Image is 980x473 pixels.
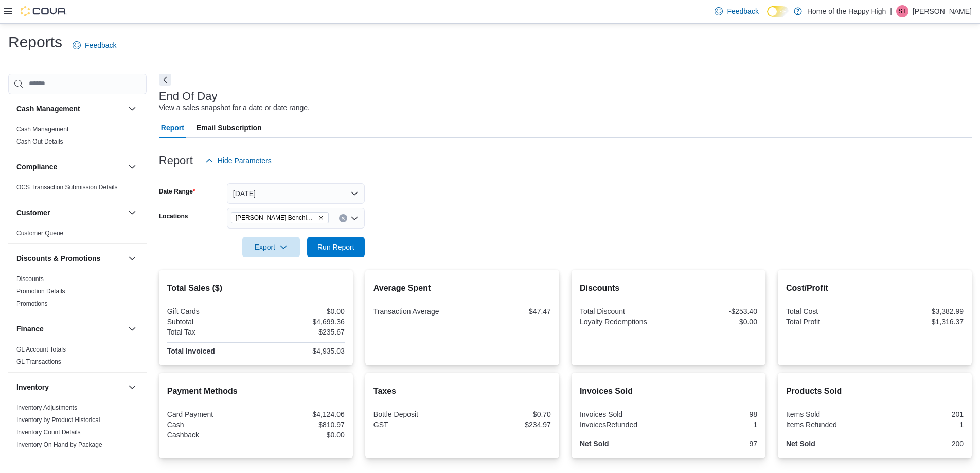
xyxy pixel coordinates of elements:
button: Cash Management [126,102,138,115]
h3: Cash Management [16,103,80,114]
div: Discounts & Promotions [8,273,147,314]
span: Feedback [85,40,116,50]
span: Run Report [317,242,354,252]
label: Locations [159,212,188,220]
button: Run Report [307,237,365,257]
button: Customer [16,207,124,218]
strong: Net Sold [786,440,815,448]
span: Report [161,117,184,138]
a: OCS Transaction Submission Details [16,184,118,191]
a: Promotions [16,300,48,307]
span: GL Account Totals [16,345,66,354]
div: 201 [877,410,964,418]
a: Inventory Count Details [16,429,81,436]
div: -$253.40 [670,307,757,316]
h2: Invoices Sold [580,385,757,397]
h3: Inventory [16,382,49,392]
button: Inventory [126,381,138,393]
button: Open list of options [350,214,359,222]
div: InvoicesRefunded [580,421,667,429]
img: Cova [21,6,67,16]
button: Hide Parameters [201,150,276,171]
div: 1 [670,421,757,429]
div: Cash [167,421,254,429]
button: Clear input [339,214,347,222]
a: GL Transactions [16,358,61,365]
div: $4,935.03 [258,347,345,355]
p: | [890,5,892,17]
a: Inventory On Hand by Package [16,441,102,448]
a: Feedback [710,1,762,22]
h3: Customer [16,207,50,218]
div: 1 [877,421,964,429]
h1: Reports [8,32,62,52]
div: Customer [8,227,147,243]
div: Invoices Sold [580,410,667,418]
h2: Products Sold [786,385,964,397]
div: Cash Management [8,123,147,152]
div: View a sales snapshot for a date or date range. [159,102,310,113]
div: $3,382.99 [877,307,964,316]
span: GL Transactions [16,358,61,366]
div: Card Payment [167,410,254,418]
div: Total Profit [786,318,873,326]
span: Hide Parameters [218,155,272,166]
div: Loyalty Redemptions [580,318,667,326]
div: Items Refunded [786,421,873,429]
div: $1,316.37 [877,318,964,326]
span: Cash Management [16,125,68,133]
button: Remove Hinton - Hinton Benchlands - Fire & Flower from selection in this group [318,215,324,221]
h3: Discounts & Promotions [16,253,100,264]
h3: Report [159,154,193,167]
button: Next [159,74,171,86]
a: Customer Queue [16,230,63,237]
h3: Finance [16,324,44,334]
div: $234.97 [464,421,551,429]
button: Export [242,237,300,257]
div: $0.00 [258,431,345,439]
button: Inventory [16,382,124,392]
div: GST [373,421,460,429]
div: $0.70 [464,410,551,418]
div: Cashback [167,431,254,439]
a: Promotion Details [16,288,65,295]
div: 97 [670,440,757,448]
div: Total Cost [786,307,873,316]
a: Inventory by Product Historical [16,416,100,424]
div: $235.67 [258,328,345,336]
h2: Payment Methods [167,385,345,397]
a: Feedback [68,35,120,56]
p: [PERSON_NAME] [913,5,972,17]
button: Cash Management [16,103,124,114]
span: ST [898,5,906,17]
div: $4,124.06 [258,410,345,418]
input: Dark Mode [767,6,789,17]
h2: Total Sales ($) [167,282,345,294]
a: Cash Out Details [16,138,63,145]
div: $0.00 [258,307,345,316]
div: $810.97 [258,421,345,429]
div: $0.00 [670,318,757,326]
div: Subtotal [167,318,254,326]
h3: End Of Day [159,90,218,102]
a: Inventory Adjustments [16,404,77,411]
span: Feedback [727,6,758,16]
a: Discounts [16,275,44,283]
h3: Compliance [16,162,57,172]
div: $4,699.36 [258,318,345,326]
span: Discounts [16,275,44,283]
h2: Average Spent [373,282,551,294]
div: Compliance [8,181,147,198]
span: Export [248,237,294,257]
button: Finance [16,324,124,334]
div: $47.47 [464,307,551,316]
div: Total Discount [580,307,667,316]
button: Compliance [16,162,124,172]
span: Inventory Count Details [16,428,81,436]
div: 200 [877,440,964,448]
span: Cash Out Details [16,137,63,146]
button: Discounts & Promotions [16,253,124,264]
